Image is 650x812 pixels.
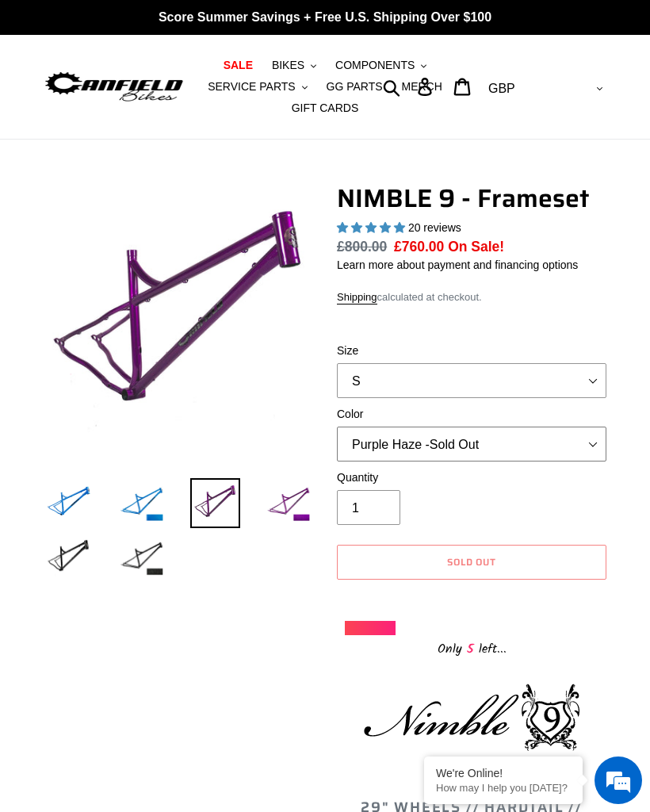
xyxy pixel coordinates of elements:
[200,76,315,98] button: SERVICE PARTS
[17,87,41,111] div: Navigation go back
[394,239,444,255] span: £760.00
[260,8,298,46] div: Minimize live chat window
[337,545,606,580] button: Sold out
[272,59,304,72] span: BIKES
[462,639,479,659] span: 5
[337,239,387,255] s: £800.00
[51,79,90,119] img: d_696896380_company_1647369064580_696896380
[337,343,606,359] label: Size
[264,55,324,76] button: BIKES
[337,289,606,305] div: calculated at checkout.
[106,89,290,109] div: Chat with us now
[44,478,94,528] img: Load image into Gallery viewer, NIMBLE 9 - Frameset
[337,259,578,271] a: Learn more about payment and financing options
[44,533,94,583] img: Load image into Gallery viewer, NIMBLE 9 - Frameset
[447,554,497,569] span: Sold out
[319,76,391,98] a: GG PARTS
[337,406,606,423] label: Color
[44,69,185,104] img: Canfield Bikes
[337,221,408,234] span: 4.90 stars
[337,183,606,213] h1: NIMBLE 9 - Frameset
[436,767,571,779] div: We're Online!
[345,635,598,660] div: Only left...
[327,80,383,94] span: GG PARTS
[224,59,253,72] span: SALE
[337,291,377,304] a: Shipping
[284,98,367,119] a: GIFT CARDS
[190,478,240,528] img: Load image into Gallery viewer, NIMBLE 9 - Frameset
[408,221,461,234] span: 20 reviews
[117,533,167,583] img: Load image into Gallery viewer, NIMBLE 9 - Frameset
[92,200,219,360] span: We're online!
[216,55,261,76] a: SALE
[335,59,415,72] span: COMPONENTS
[337,469,606,486] label: Quantity
[8,433,302,488] textarea: Type your message and hit 'Enter'
[208,80,295,94] span: SERVICE PARTS
[327,55,434,76] button: COMPONENTS
[264,478,314,528] img: Load image into Gallery viewer, NIMBLE 9 - Frameset
[448,236,504,257] span: On Sale!
[436,782,571,794] p: How may I help you today?
[292,101,359,115] span: GIFT CARDS
[117,478,167,528] img: Load image into Gallery viewer, NIMBLE 9 - Frameset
